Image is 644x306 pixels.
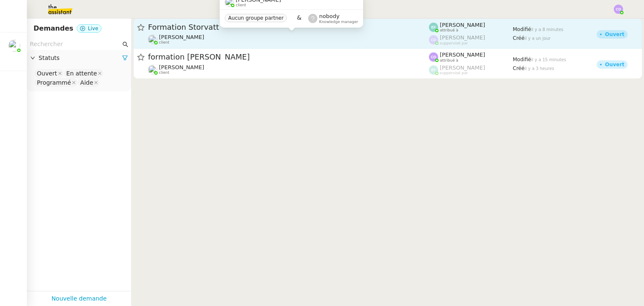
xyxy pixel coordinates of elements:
[148,64,429,75] app-user-detailed-label: client
[440,41,468,46] span: suppervisé par
[525,66,554,71] span: il y a 3 heures
[525,36,551,41] span: il y a un jour
[148,34,429,45] app-user-detailed-label: client
[159,40,169,45] span: client
[605,32,624,37] div: Ouvert
[513,57,531,62] span: Modifié
[440,28,458,33] span: attribué à
[605,62,624,67] div: Ouvert
[148,53,429,61] span: formation [PERSON_NAME]
[80,79,93,86] div: Aide
[225,14,287,22] nz-tag: Aucun groupe partner
[429,52,438,62] img: svg
[513,65,525,71] span: Créé
[440,65,485,71] span: [PERSON_NAME]
[319,13,339,19] span: nobody
[37,79,71,86] div: Programmé
[513,26,531,32] span: Modifié
[148,23,429,31] span: Formation Storvatt
[35,69,63,78] nz-select-item: Ouvert
[429,22,513,33] app-user-label: attribué à
[440,22,485,28] span: [PERSON_NAME]
[440,52,485,58] span: [PERSON_NAME]
[35,78,77,87] nz-select-item: Programmé
[429,65,513,75] app-user-label: suppervisé par
[159,70,169,75] span: client
[308,13,358,24] app-user-label: Knowledge manager
[88,26,99,31] span: Live
[513,35,525,41] span: Créé
[148,35,157,44] img: users%2FyQfMwtYgTqhRP2YHWHmG2s2LYaD3%2Favatar%2Fprofile-pic.png
[159,64,204,70] span: [PERSON_NAME]
[37,70,57,77] div: Ouvert
[34,23,73,34] nz-page-header-title: Demandes
[429,35,438,44] img: svg
[429,34,513,45] app-user-label: suppervisé par
[8,40,20,52] img: users%2FyQfMwtYgTqhRP2YHWHmG2s2LYaD3%2Favatar%2Fprofile-pic.png
[39,53,122,63] span: Statuts
[614,5,623,14] img: svg
[319,20,358,24] span: Knowledge manager
[64,69,103,78] nz-select-item: En attente
[429,65,438,75] img: svg
[440,58,458,63] span: attribué à
[52,294,107,303] a: Nouvelle demande
[297,13,301,24] span: &
[148,65,157,74] img: users%2FyQfMwtYgTqhRP2YHWHmG2s2LYaD3%2Favatar%2Fprofile-pic.png
[236,3,246,8] span: client
[78,78,99,87] nz-select-item: Aide
[30,39,121,49] input: Rechercher
[440,34,485,41] span: [PERSON_NAME]
[440,71,468,75] span: suppervisé par
[66,70,97,77] div: En attente
[531,57,566,62] span: il y a 15 minutes
[159,34,204,40] span: [PERSON_NAME]
[429,52,513,62] app-user-label: attribué à
[27,50,131,66] div: Statuts
[531,27,563,32] span: il y a 8 minutes
[429,23,438,32] img: svg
